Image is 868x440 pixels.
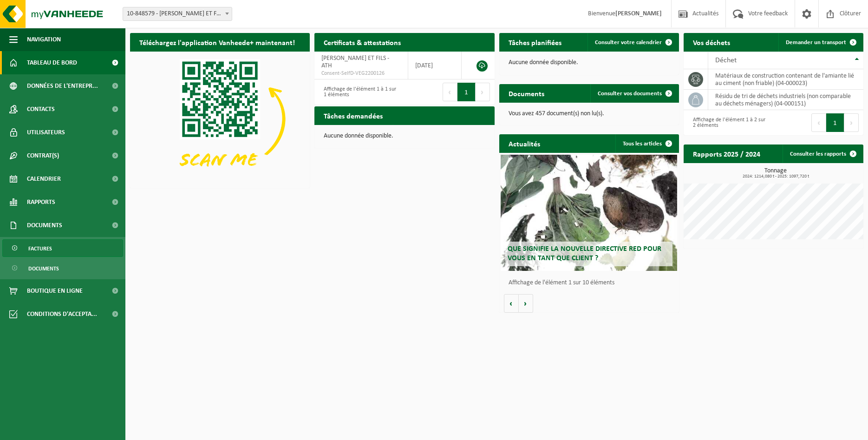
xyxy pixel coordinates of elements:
[408,52,462,79] td: [DATE]
[27,144,59,167] span: Contrat(s)
[499,134,549,152] h2: Actualités
[130,33,304,51] h2: Téléchargez l'application Vanheede+ maintenant!
[715,57,737,64] span: Déchet
[509,111,670,117] p: Vous avez 457 document(s) non lu(s).
[319,82,400,102] div: Affichage de l'élément 1 à 1 sur 1 éléments
[324,133,485,139] p: Aucune donnée disponible.
[27,279,83,302] span: Boutique en ligne
[509,59,670,66] p: Aucune donnée disponible.
[27,98,55,121] span: Contacts
[499,33,571,51] h2: Tâches planifiées
[321,70,401,77] span: Consent-SelfD-VEG2200126
[811,113,826,132] button: Previous
[123,7,232,21] span: 10-848579 - ROUSSEAU ET FILS - ATH
[443,83,457,101] button: Previous
[615,10,662,17] strong: [PERSON_NAME]
[844,113,859,132] button: Next
[504,294,519,313] button: Vorige
[476,83,490,101] button: Next
[27,74,98,98] span: Données de l'entrepr...
[457,83,476,101] button: 1
[499,84,554,102] h2: Documents
[28,240,52,257] span: Factures
[598,91,662,97] span: Consulter vos documents
[615,134,678,153] a: Tous les articles
[684,33,739,51] h2: Vos déchets
[708,90,863,110] td: résidu de tri de déchets industriels (non comparable au déchets ménagers) (04-000151)
[27,214,62,237] span: Documents
[688,174,863,179] span: 2024: 1214,080 t - 2025: 1097,720 t
[123,7,232,20] span: 10-848579 - ROUSSEAU ET FILS - ATH
[786,39,846,46] span: Demander un transport
[2,259,123,277] a: Documents
[508,245,661,262] span: Que signifie la nouvelle directive RED pour vous en tant que client ?
[519,294,533,313] button: Volgende
[783,144,862,163] a: Consulter les rapports
[27,51,77,74] span: Tableau de bord
[27,121,65,144] span: Utilisateurs
[27,167,61,190] span: Calendrier
[684,144,770,163] h2: Rapports 2025 / 2024
[708,69,863,90] td: matériaux de construction contenant de l'amiante lié au ciment (non friable) (04-000023)
[778,33,862,52] a: Demander un transport
[590,84,678,103] a: Consulter vos documents
[587,33,678,52] a: Consulter votre calendrier
[688,112,769,133] div: Affichage de l'élément 1 à 2 sur 2 éléments
[314,33,410,51] h2: Certificats & attestations
[27,28,61,51] span: Navigation
[314,106,392,125] h2: Tâches demandées
[688,168,863,179] h3: Tonnage
[27,302,97,326] span: Conditions d'accepta...
[28,260,59,277] span: Documents
[2,239,123,257] a: Factures
[321,55,389,69] span: [PERSON_NAME] ET FILS - ATH
[501,155,677,271] a: Que signifie la nouvelle directive RED pour vous en tant que client ?
[595,39,662,46] span: Consulter votre calendrier
[826,113,844,132] button: 1
[130,52,310,186] img: Download de VHEPlus App
[27,190,55,214] span: Rapports
[509,280,674,286] p: Affichage de l'élément 1 sur 10 éléments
